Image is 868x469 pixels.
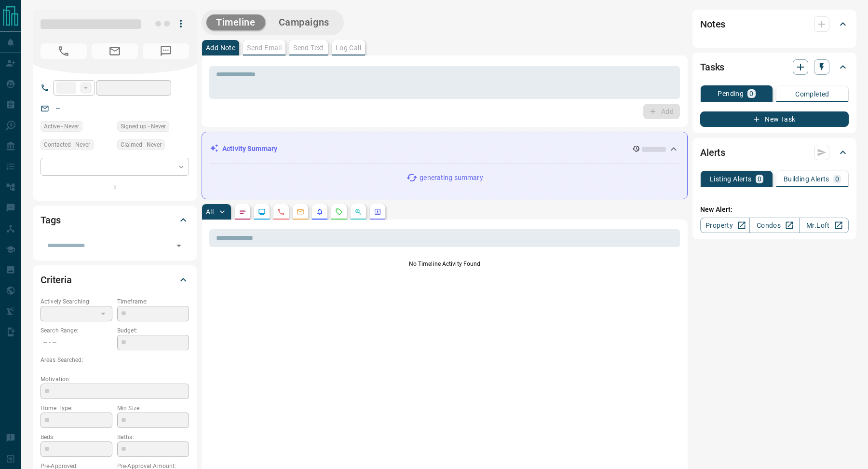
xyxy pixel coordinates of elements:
p: generating summary [420,173,483,183]
div: Activity Summary [210,140,679,158]
h2: Tasks [700,59,724,75]
svg: Listing Alerts [316,208,324,216]
p: Timeframe: [117,297,189,306]
span: No Email [92,43,138,59]
p: Beds: [41,433,112,441]
p: -- - -- [41,335,112,351]
a: Mr.Loft [799,218,849,233]
a: Condos [749,218,799,233]
button: Open [172,239,186,252]
p: Pending [718,90,744,97]
p: No Timeline Activity Found [209,260,680,268]
p: Actively Searching: [41,297,112,306]
div: Tags [41,208,189,232]
p: All [206,208,214,215]
p: 0 [835,176,839,182]
svg: Requests [335,208,343,216]
p: Listing Alerts [710,176,752,182]
p: Home Type: [41,404,112,413]
p: New Alert: [700,205,849,215]
p: Search Range: [41,326,112,335]
span: No Number [143,43,189,59]
span: Signed up - Never [121,122,166,131]
p: Budget: [117,326,189,335]
svg: Agent Actions [374,208,381,216]
svg: Emails [297,208,304,216]
p: Baths: [117,433,189,441]
a: Property [700,218,750,233]
span: Claimed - Never [121,140,162,150]
svg: Calls [277,208,285,216]
p: Motivation: [41,375,189,384]
span: Contacted - Never [44,140,90,150]
svg: Lead Browsing Activity [258,208,266,216]
div: Alerts [700,141,849,164]
button: New Task [700,111,849,127]
p: Areas Searched: [41,356,189,364]
span: Active - Never [44,122,79,131]
span: No Number [41,43,87,59]
p: Activity Summary [222,144,277,154]
p: 0 [758,176,761,182]
p: Completed [795,91,829,97]
svg: Notes [239,208,246,216]
div: Tasks [700,55,849,79]
p: Min Size: [117,404,189,413]
p: 0 [749,90,753,97]
div: Criteria [41,268,189,291]
h2: Alerts [700,145,725,160]
svg: Opportunities [354,208,362,216]
h2: Criteria [41,272,72,288]
div: Notes [700,13,849,36]
a: -- [56,104,60,112]
p: Building Alerts [784,176,829,182]
p: Add Note [206,44,235,51]
button: Campaigns [269,14,339,30]
h2: Notes [700,16,725,32]
h2: Tags [41,212,60,228]
button: Timeline [206,14,265,30]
